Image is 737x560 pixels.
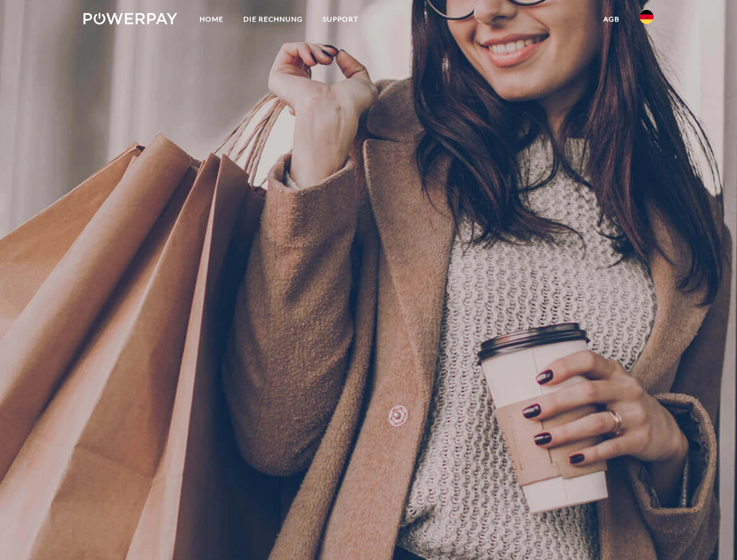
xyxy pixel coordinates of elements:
[313,9,368,30] a: SUPPORT
[83,13,177,24] img: logo-powerpay-white.svg
[593,9,630,30] a: agb
[190,9,233,30] a: Home
[233,9,313,30] a: DIE RECHNUNG
[640,10,654,24] img: de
